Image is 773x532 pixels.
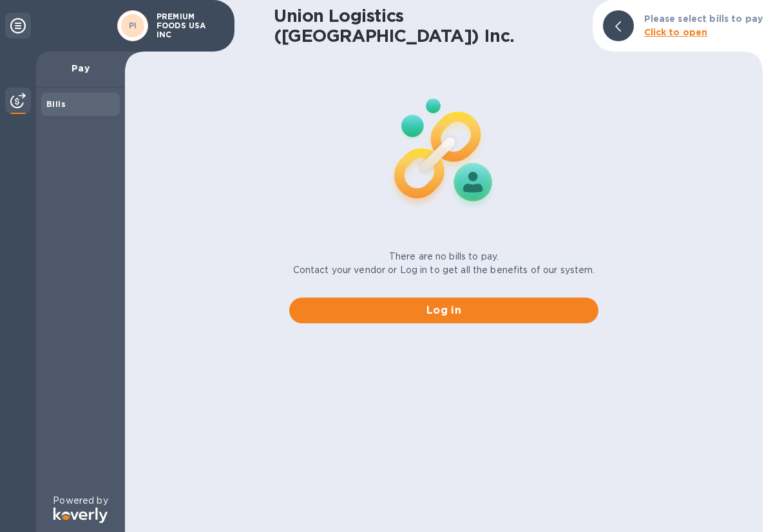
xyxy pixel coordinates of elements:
[53,494,108,508] p: Powered by
[53,508,108,523] img: Logo
[293,250,595,277] p: There are no bills to pay. Contact your vendor or Log in to get all the benefits of our system.
[157,12,221,39] p: PREMIUM FOODS USA INC
[289,298,598,323] button: Log in
[274,6,582,46] h1: Union Logistics ([GEOGRAPHIC_DATA]) Inc.
[46,99,66,109] b: Bills
[300,303,588,318] span: Log in
[129,21,137,30] b: PI
[46,62,115,75] p: Pay
[644,14,763,24] b: Please select bills to pay
[644,27,708,37] b: Click to open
